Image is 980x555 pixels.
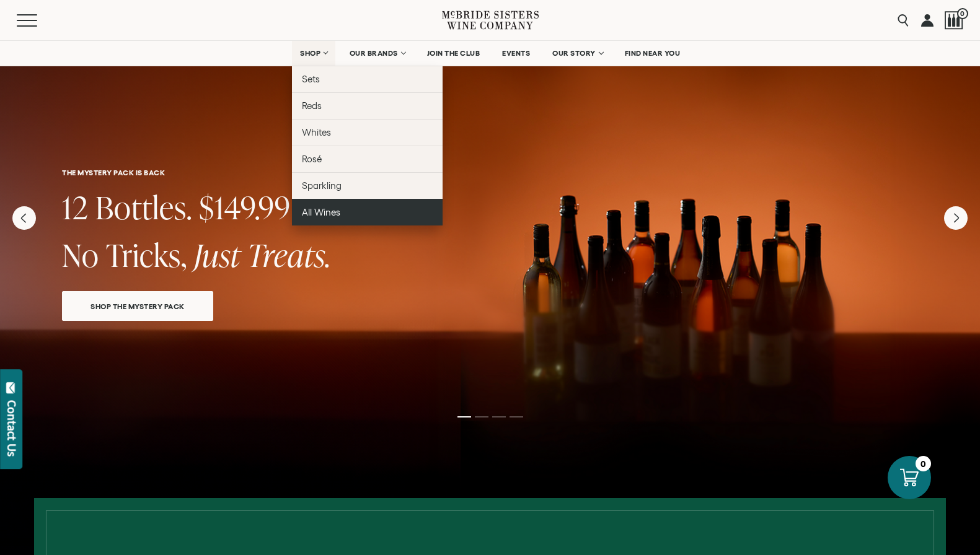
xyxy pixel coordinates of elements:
[350,49,398,58] span: OUR BRANDS
[302,100,322,111] span: Reds
[302,127,331,138] span: Whites
[247,234,331,276] span: Treats.
[427,49,480,58] span: JOIN THE CLUB
[457,416,471,417] li: Page dot 1
[492,416,506,417] li: Page dot 3
[944,206,968,230] button: Next
[106,234,187,276] span: Tricks,
[552,49,596,58] span: OUR STORY
[342,41,413,66] a: OUR BRANDS
[510,416,523,417] li: Page dot 4
[292,199,443,225] a: All Wines
[292,41,335,66] a: SHOP
[62,234,99,276] span: No
[292,119,443,146] a: Whites
[494,41,538,66] a: EVENTS
[17,14,61,27] button: Mobile Menu Trigger
[302,180,342,191] span: Sparkling
[62,186,89,229] span: 12
[302,207,340,217] span: All Wines
[292,92,443,119] a: Reds
[199,186,291,229] span: $149.99
[12,206,36,230] button: Previous
[625,49,681,58] span: FIND NEAR YOU
[916,456,931,471] div: 0
[292,66,443,92] a: Sets
[302,154,322,164] span: Rosé
[502,49,530,58] span: EVENTS
[292,146,443,172] a: Rosé
[544,41,611,66] a: OUR STORY
[69,299,206,313] span: SHOP THE MYSTERY PACK
[302,74,320,84] span: Sets
[292,172,443,199] a: Sparkling
[957,8,968,19] span: 0
[62,291,213,321] a: SHOP THE MYSTERY PACK
[62,168,918,177] h6: THE MYSTERY PACK IS BACK
[194,234,241,276] span: Just
[475,416,488,417] li: Page dot 2
[6,400,18,457] div: Contact Us
[617,41,689,66] a: FIND NEAR YOU
[95,186,192,229] span: Bottles.
[419,41,488,66] a: JOIN THE CLUB
[300,49,321,58] span: SHOP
